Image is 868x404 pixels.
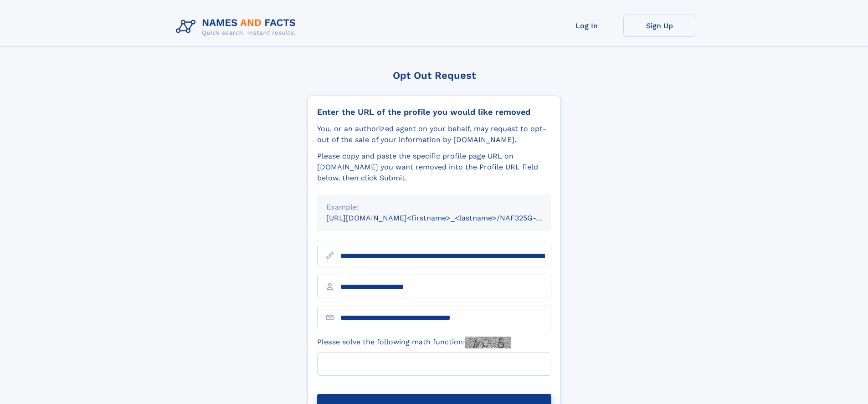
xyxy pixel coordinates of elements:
img: Logo Names and Facts [172,15,303,39]
div: Opt Out Request [308,70,561,81]
label: Please solve the following math function: [317,337,511,348]
a: Log In [550,15,623,37]
div: You, or an authorized agent on your behalf, may request to opt-out of the sale of your informatio... [317,123,551,145]
small: [URL][DOMAIN_NAME]<firstname>_<lastname>/NAF325G-xxxxxxxx [326,214,569,222]
div: Example: [326,202,542,213]
div: Enter the URL of the profile you would like removed [317,107,551,117]
a: Sign Up [623,15,696,37]
div: Please copy and paste the specific profile page URL on [DOMAIN_NAME] you want removed into the Pr... [317,151,551,184]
